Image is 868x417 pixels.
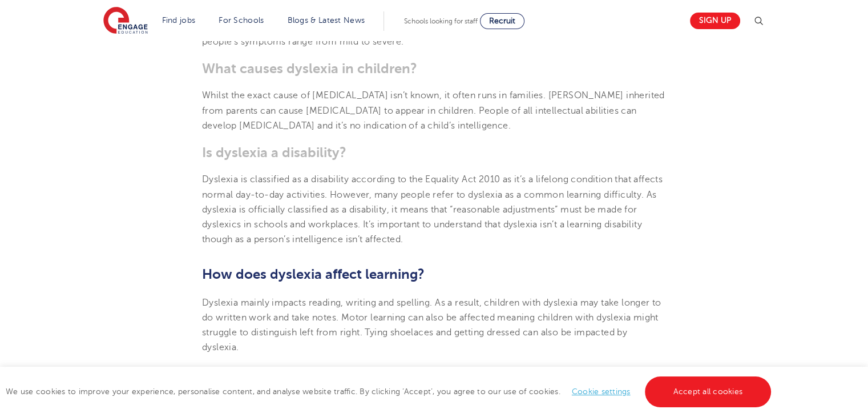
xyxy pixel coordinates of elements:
[572,387,631,396] a: Cookie settings
[480,13,524,29] a: Recruit
[202,174,663,244] span: Dyslexia is classified as a disability according to the Equality Act 2010 as it’s a lifelong cond...
[103,7,148,35] img: Engage Education
[202,145,346,161] b: Is dyslexia a disability?
[219,16,264,25] a: For Schools
[645,376,772,407] a: Accept all cookies
[404,17,478,25] span: Schools looking for staff
[202,298,661,353] span: Dyslexia mainly impacts reading, writing and spelling. As a result, children with dyslexia may ta...
[6,387,774,396] span: We use cookies to improve your experience, personalise content, and analyse website traffic. By c...
[202,266,425,282] b: How does dyslexia affect learning?
[690,13,740,29] a: Sign up
[162,16,196,25] a: Find jobs
[202,90,665,131] span: Whilst the exact cause of [MEDICAL_DATA] isn’t known, it often runs in families. [PERSON_NAME] in...
[202,61,417,77] b: What causes dyslexia in children?
[288,16,365,25] a: Blogs & Latest News
[489,17,515,25] span: Recruit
